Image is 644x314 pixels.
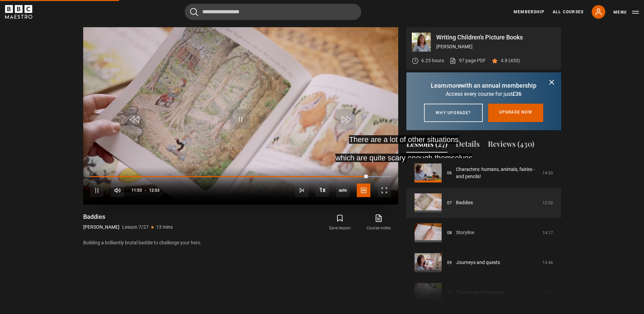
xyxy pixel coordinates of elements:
[488,104,543,122] a: Upgrade now
[83,27,398,205] video-js: Video Player
[90,176,391,177] div: Progress Bar
[415,90,553,98] p: Access every course for just
[336,184,350,197] div: Current quality: 720p
[156,224,173,231] p: 13 mins
[553,9,584,15] a: All Courses
[131,184,142,196] span: 11:53
[90,184,104,197] button: Pause
[436,43,556,50] p: [PERSON_NAME]
[456,166,538,180] a: Characters: humans, animals, fairies - and pencils!
[315,183,329,197] button: Playback Rate
[501,57,520,64] p: 4.8 (430)
[449,57,486,64] a: 97 page PDF
[613,9,639,16] button: Toggle navigation
[5,5,32,19] svg: BBC Maestro
[111,184,124,197] button: Mute
[456,199,473,206] a: Baddies
[456,229,474,236] a: Storyline
[421,57,444,64] p: 6.25 hours
[149,184,160,196] span: 12:53
[83,239,398,246] p: Building a brilliantly brutal baddie to challenge your hero.
[336,184,350,197] span: auto
[357,184,370,197] button: Captions
[406,138,447,153] button: Lessons (27)
[185,4,361,20] input: Search
[488,138,534,153] button: Reviews (430)
[83,213,173,221] h1: Baddies
[378,184,391,197] button: Fullscreen
[83,224,119,231] p: [PERSON_NAME]
[456,138,480,153] button: Details
[446,82,461,89] i: more
[424,104,482,122] a: Why upgrade?
[436,34,556,40] p: Writing Children's Picture Books
[415,81,553,90] p: Learn with an annual membership
[359,213,398,232] a: Course notes
[295,184,309,197] button: Next Lesson
[514,9,545,15] a: Membership
[122,224,149,231] p: Lesson 7/27
[190,8,198,16] button: Submit the search query
[512,91,521,97] span: £36
[320,213,359,232] button: Save lesson
[456,259,500,266] a: Journeys and quests
[145,188,146,193] span: -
